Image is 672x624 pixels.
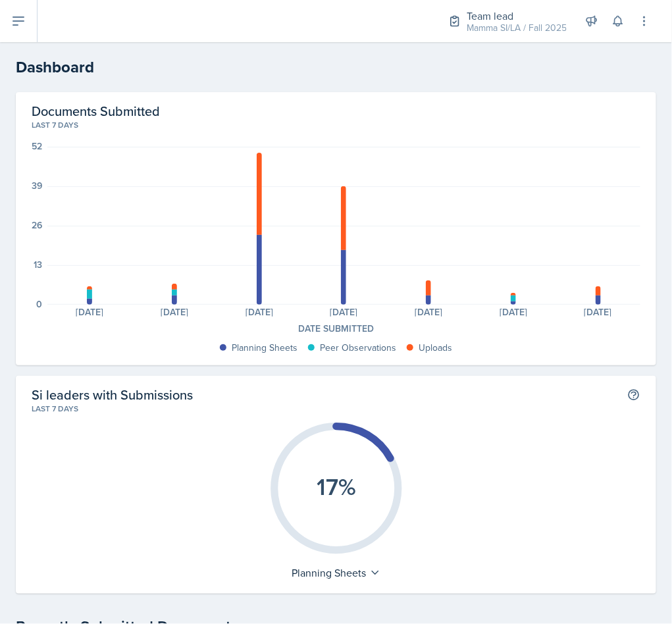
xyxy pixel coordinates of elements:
div: Peer Observations [320,341,396,355]
h2: Dashboard [16,55,656,79]
div: Uploads [419,341,452,355]
h2: Documents Submitted [32,103,640,119]
div: [DATE] [301,307,386,317]
div: Last 7 days [32,403,640,415]
div: [DATE] [471,307,556,317]
div: Planning Sheets [232,341,297,355]
div: Team lead [467,8,567,24]
div: 13 [34,260,42,269]
div: [DATE] [132,307,217,317]
div: [DATE] [556,307,640,317]
div: 0 [36,299,42,309]
div: [DATE] [47,307,132,317]
div: [DATE] [386,307,471,317]
div: 26 [32,221,42,230]
div: Mamma SI/LA / Fall 2025 [467,21,567,35]
div: 39 [32,181,42,190]
div: 52 [32,142,42,151]
div: Planning Sheets [285,562,387,583]
div: Date Submitted [32,322,640,336]
text: 17% [317,470,356,504]
div: Last 7 days [32,119,640,131]
div: [DATE] [217,307,301,317]
h2: Si leaders with Submissions [32,386,193,403]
